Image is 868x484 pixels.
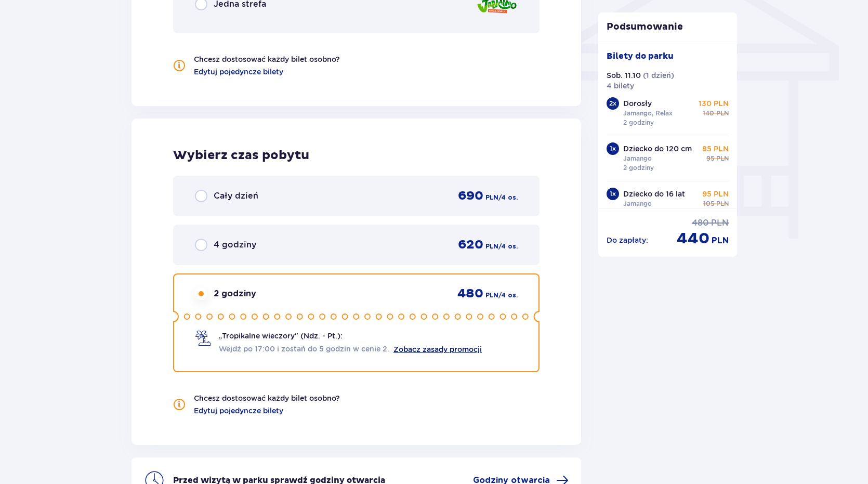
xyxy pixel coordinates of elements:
[219,331,343,341] span: „Tropikalne wieczory" (Ndz. - Pt.):
[643,70,674,81] p: ( 1 dzień )
[457,286,483,302] span: 480
[607,142,619,155] div: 1 x
[607,235,648,245] p: Do zapłaty :
[173,148,540,163] h2: Wybierz czas pobytu
[716,109,729,118] span: PLN
[214,239,256,251] span: 4 godziny
[623,109,673,118] p: Jamango, Relax
[485,242,498,251] span: PLN
[706,154,714,163] span: 95
[702,189,729,199] p: 95 PLN
[677,229,709,248] span: 440
[498,193,518,202] span: / 4 os.
[485,291,498,300] span: PLN
[194,67,283,77] a: Edytuj pojedyncze bilety
[393,345,482,354] a: Zobacz zasady promocji
[623,199,652,208] p: Jamango
[699,98,729,109] p: 130 PLN
[623,154,652,163] p: Jamango
[703,109,714,118] span: 140
[485,193,498,202] span: PLN
[598,21,738,33] p: Podsumowanie
[623,163,654,173] p: 2 godziny
[458,237,483,253] span: 620
[607,81,634,91] p: 4 bilety
[607,97,619,110] div: 2 x
[498,242,518,251] span: / 4 os.
[458,188,483,204] span: 690
[623,189,685,199] p: Dziecko do 16 lat
[716,154,729,163] span: PLN
[498,291,518,300] span: / 4 os.
[607,188,619,200] div: 1 x
[716,199,729,208] span: PLN
[194,54,340,64] p: Chcesz dostosować każdy bilet osobno?
[623,143,692,154] p: Dziecko do 120 cm
[702,143,729,154] p: 85 PLN
[607,50,674,62] p: Bilety do parku
[607,70,641,81] p: Sob. 11.10
[711,217,729,229] span: PLN
[219,344,389,354] span: Wejdź po 17:00 i zostań do 5 godzin w cenie 2.
[194,393,340,403] p: Chcesz dostosować każdy bilet osobno?
[214,190,258,202] span: Cały dzień
[623,98,652,109] p: Dorosły
[194,405,283,416] a: Edytuj pojedyncze bilety
[703,199,714,208] span: 105
[214,288,256,299] span: 2 godziny
[623,118,654,127] p: 2 godziny
[712,235,729,246] span: PLN
[692,217,709,229] span: 480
